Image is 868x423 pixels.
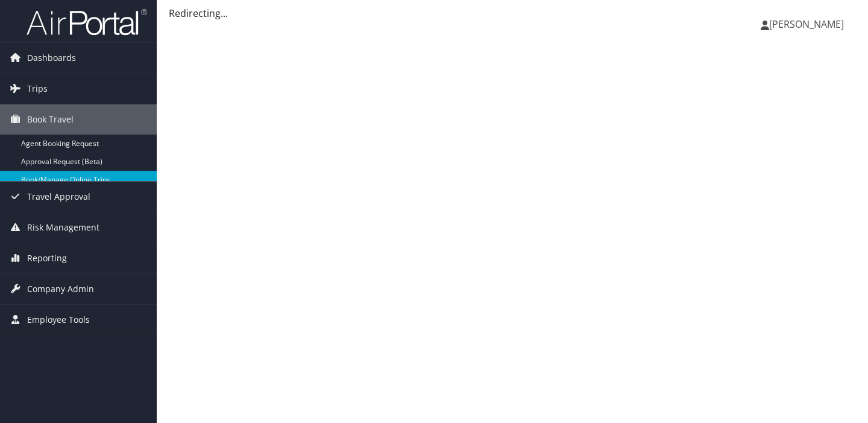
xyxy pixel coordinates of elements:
[27,104,74,135] span: Book Travel
[27,74,48,104] span: Trips
[27,8,147,36] img: airportal-logo.png
[769,17,844,31] span: [PERSON_NAME]
[27,182,90,212] span: Travel Approval
[761,6,856,42] a: [PERSON_NAME]
[27,212,99,243] span: Risk Management
[27,274,94,304] span: Company Admin
[27,305,90,335] span: Employee Tools
[27,243,67,273] span: Reporting
[169,6,856,21] div: Redirecting...
[27,43,76,73] span: Dashboards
